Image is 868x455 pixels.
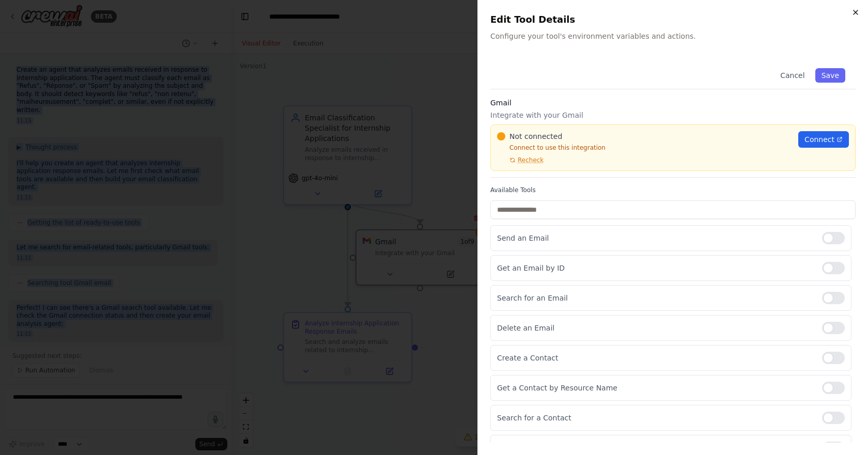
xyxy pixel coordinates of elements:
span: Recheck [518,156,544,164]
p: Get a Contact by Resource Name [497,383,814,393]
a: Connect [798,131,849,148]
h2: Edit Tool Details [490,12,856,27]
p: Send an Email [497,233,814,243]
h3: Gmail [490,98,856,108]
p: Get an Email by ID [497,263,814,273]
span: Connect [804,134,834,145]
p: Configure your tool's environment variables and actions. [490,31,856,41]
p: Connect to use this integration [497,144,792,152]
p: Search for an Email [497,293,814,303]
p: Search for a Contact [497,413,814,423]
button: Cancel [774,68,811,83]
label: Available Tools [490,186,856,194]
p: Integrate with your Gmail [490,110,856,120]
p: Delete an Email [497,323,814,333]
button: Recheck [497,156,544,164]
button: Save [815,68,845,83]
p: Create a Contact [497,353,814,363]
span: Not connected [509,131,562,142]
